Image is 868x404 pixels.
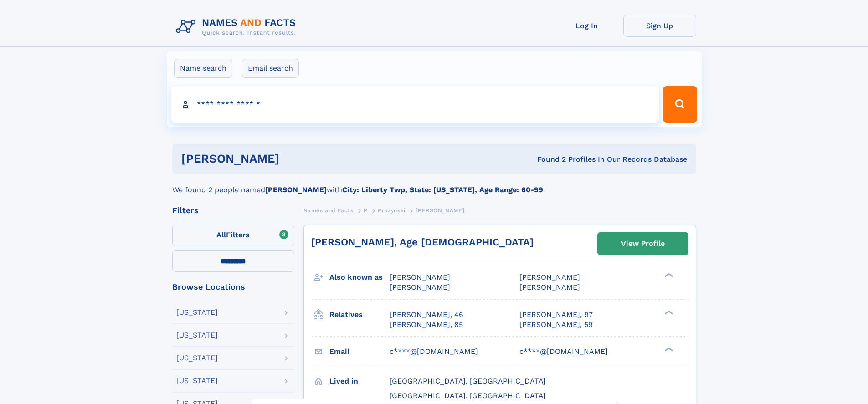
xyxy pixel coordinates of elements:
[342,185,543,194] b: City: Liberty Twp, State: [US_STATE], Age Range: 60-99
[242,59,299,78] label: Email search
[663,272,673,278] div: ❯
[390,391,546,400] span: [GEOGRAPHIC_DATA], [GEOGRAPHIC_DATA]
[416,207,464,214] span: [PERSON_NAME]
[176,377,218,384] div: [US_STATE]
[598,233,688,255] a: View Profile
[390,320,463,330] a: [PERSON_NAME], 85
[378,207,405,214] span: Prazynski
[176,332,218,339] div: [US_STATE]
[623,15,696,37] a: Sign Up
[364,207,368,214] span: P
[329,270,390,285] h3: Also known as
[329,344,390,359] h3: Email
[364,205,368,216] a: P
[390,310,463,320] a: [PERSON_NAME], 46
[519,310,593,320] a: [PERSON_NAME], 97
[408,154,687,164] div: Found 2 Profiles In Our Records Database
[663,346,673,352] div: ❯
[663,309,673,315] div: ❯
[303,205,354,216] a: Names and Facts
[550,15,623,37] a: Log In
[390,273,450,281] span: [PERSON_NAME]
[621,233,665,254] div: View Profile
[390,283,450,291] span: [PERSON_NAME]
[172,283,294,291] div: Browse Locations
[172,206,294,215] div: Filters
[176,354,218,362] div: [US_STATE]
[174,59,232,78] label: Name search
[172,225,294,246] label: Filters
[378,205,405,216] a: Prazynski
[176,309,218,316] div: [US_STATE]
[181,153,408,164] h1: [PERSON_NAME]
[172,174,696,195] div: We found 2 people named with .
[265,185,327,194] b: [PERSON_NAME]
[663,86,697,123] button: Search Button
[311,236,534,248] a: [PERSON_NAME], Age [DEMOGRAPHIC_DATA]
[172,15,303,39] img: Logo Names and Facts
[171,86,659,123] input: search input
[329,373,390,389] h3: Lived in
[519,283,580,291] span: [PERSON_NAME]
[519,320,593,330] a: [PERSON_NAME], 59
[390,377,546,385] span: [GEOGRAPHIC_DATA], [GEOGRAPHIC_DATA]
[519,273,580,281] span: [PERSON_NAME]
[329,307,390,322] h3: Relatives
[216,230,226,239] span: All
